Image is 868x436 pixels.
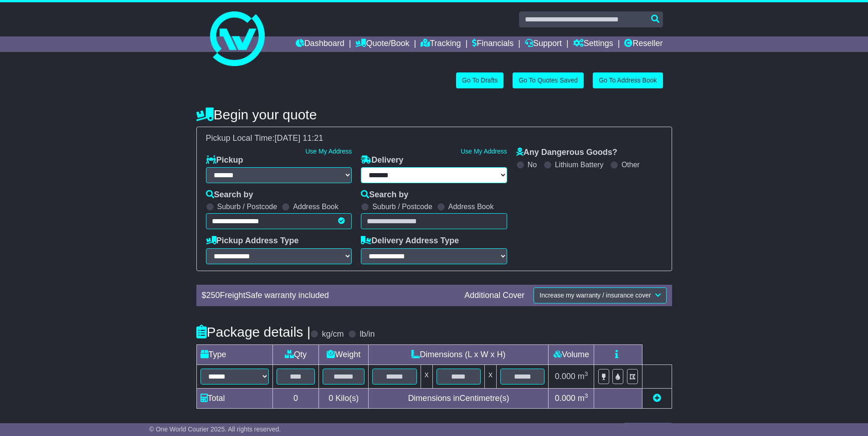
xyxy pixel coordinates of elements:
sup: 3 [585,392,588,399]
td: Dimensions (L x W x H) [369,344,549,364]
a: Add new item [653,394,661,403]
td: Volume [549,344,594,364]
h4: Package details | [196,324,311,339]
a: Quote/Book [355,36,409,52]
td: x [421,364,432,388]
label: lb/in [360,329,375,339]
span: 250 [206,291,220,300]
label: No [528,160,537,169]
a: Go To Quotes Saved [513,72,584,88]
label: Suburb / Postcode [372,202,432,211]
td: Type [196,344,272,364]
a: Go To Address Book [593,72,663,88]
a: Settings [573,36,613,52]
a: Go To Drafts [456,72,503,88]
a: Financials [472,36,514,52]
span: 0.000 [555,394,575,403]
label: Delivery Address Type [361,236,459,246]
span: m [578,372,588,381]
td: 0 [272,388,319,408]
td: Dimensions in Centimetre(s) [369,388,549,408]
span: 0 [329,394,333,403]
h4: Begin your quote [196,107,672,122]
label: Pickup Address Type [206,236,299,246]
label: kg/cm [322,329,344,339]
td: Total [196,388,272,408]
a: Use My Address [305,148,352,155]
span: 0.000 [555,372,575,381]
a: Reseller [624,36,663,52]
button: Increase my warranty / insurance cover [534,287,666,303]
label: Search by [361,190,408,200]
div: $ FreightSafe warranty included [197,291,460,301]
a: Support [525,36,562,52]
label: Delivery [361,155,403,165]
sup: 3 [585,370,588,377]
a: Dashboard [296,36,344,52]
label: Address Book [448,202,494,211]
span: m [578,394,588,403]
a: Tracking [421,36,461,52]
label: Suburb / Postcode [217,202,277,211]
label: Lithium Battery [555,160,604,169]
div: Additional Cover [460,291,529,301]
span: [DATE] 11:21 [275,133,324,143]
label: Search by [206,190,253,200]
div: Pickup Local Time: [201,133,667,144]
td: Weight [319,344,369,364]
td: Kilo(s) [319,388,369,408]
td: x [485,364,497,388]
a: Use My Address [461,148,507,155]
label: Pickup [206,155,243,165]
span: Increase my warranty / insurance cover [539,292,651,299]
label: Any Dangerous Goods? [516,148,617,158]
span: © One World Courier 2025. All rights reserved. [149,426,281,433]
label: Address Book [293,202,339,211]
label: Other [621,160,640,169]
td: Qty [272,344,319,364]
